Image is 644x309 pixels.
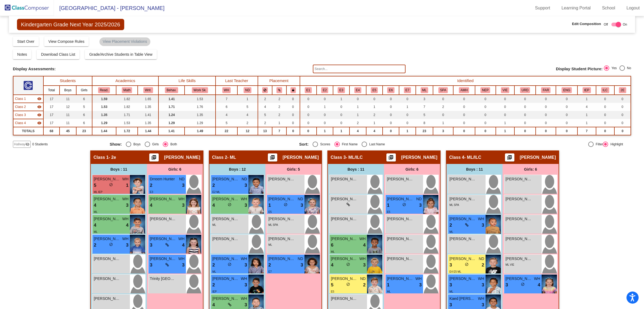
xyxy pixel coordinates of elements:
td: 4 [577,103,596,111]
td: 0 [514,127,536,135]
td: 12 [60,103,76,111]
td: Erica Barillari - ML [13,103,43,111]
td: 17 [43,103,60,111]
td: 0 [286,103,300,111]
td: 0 [514,95,536,103]
td: 2 [258,119,272,127]
td: 4 [237,111,258,119]
th: Native Hawaiian or Other Pacific Islander [383,86,399,95]
span: Hallway [14,142,25,147]
mat-icon: visibility [37,105,41,109]
a: Learning Portal [557,4,595,12]
td: 1 [237,95,258,103]
td: 4 [258,103,272,111]
td: 3 [416,95,433,103]
span: [PERSON_NAME] [283,155,319,160]
td: 6 [76,119,92,127]
th: Students [43,76,92,86]
th: Individualized Education Plan [577,86,596,95]
td: 5 [76,103,92,111]
td: 1.82 [116,103,138,111]
span: Class 3 [15,113,26,117]
td: 1.72 [116,127,138,135]
mat-chip: View Placement Violations [99,37,150,46]
div: Boys : 11 [328,164,384,175]
td: 17 [43,95,60,103]
th: Keep with teacher [286,86,300,95]
mat-icon: visibility [37,97,41,101]
td: 2 [258,95,272,103]
td: 1 [333,127,349,135]
td: 0 [556,119,577,127]
td: 23 [416,127,433,135]
span: WH [122,176,129,182]
button: FAR [541,87,550,93]
span: Edit Composition [572,21,601,27]
button: Print Students Details [505,153,514,161]
td: 1.41 [158,127,184,135]
td: 4 [349,127,366,135]
td: 2 [272,111,286,119]
td: 45 [60,127,76,135]
td: 0 [614,103,631,111]
td: 8 [416,119,433,127]
td: 0 [399,95,416,103]
td: 0 [475,127,496,135]
td: 0 [366,95,383,103]
mat-radio-group: Select an option [604,65,631,72]
td: 0 [514,103,536,111]
td: 7 [416,103,433,111]
td: 1.29 [92,119,116,127]
td: 23 [76,127,92,135]
td: 0 [286,111,300,119]
td: 2 [433,103,453,111]
th: Asian [317,86,333,95]
div: Highlight [608,142,623,147]
span: Class 4 [15,121,26,125]
button: Start Over [13,37,39,46]
td: 0 [514,119,536,127]
button: Writ. [143,87,153,93]
button: Read. [98,87,110,93]
a: Support [531,4,555,12]
td: 0 [536,95,556,103]
button: WH [222,87,231,93]
td: 0 [614,127,631,135]
td: 1.41 [138,111,158,119]
td: 1 [577,111,596,119]
td: 5 [258,111,272,119]
td: 0 [556,127,577,135]
td: 0 [433,111,453,119]
td: 0 [556,111,577,119]
td: 0 [596,111,614,119]
th: Keep away students [258,86,272,95]
span: - ML [227,155,236,160]
span: Class 3 [331,155,346,160]
td: 1.35 [92,111,116,119]
button: E1 [305,87,312,93]
div: Boys : 11 [446,164,503,175]
td: 0 [333,103,349,111]
td: 3 [433,127,453,135]
td: 17 [43,119,60,127]
button: URD [520,87,530,93]
div: Girls: 6 [147,164,203,175]
td: 1 [577,95,596,103]
td: Margie Stockfish - ML/ILC [13,111,43,119]
th: Academics [92,76,159,86]
button: View Compose Rules [44,37,89,46]
div: No [625,66,631,71]
td: 1 [366,119,383,127]
td: 1.35 [138,119,158,127]
mat-icon: picture_as_pdf [151,155,157,162]
span: - ML/ILC [346,155,363,160]
button: Download Class List [37,50,79,59]
td: 6 [216,103,237,111]
th: Twice Exceptional- IEP/504 and GT [614,86,631,95]
td: 0 [596,95,614,103]
td: 0 [614,119,631,127]
td: 0 [399,119,416,127]
td: 0 [453,127,475,135]
td: 0 [453,111,475,119]
td: 0 [317,95,333,103]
